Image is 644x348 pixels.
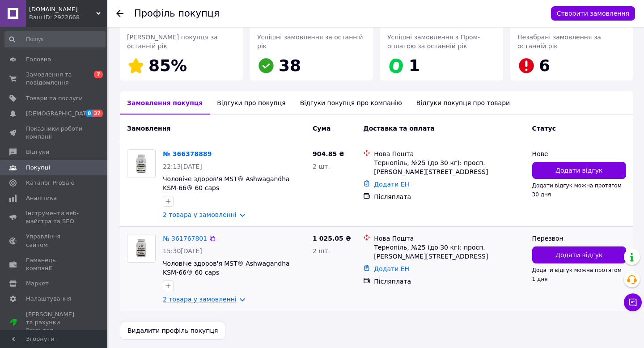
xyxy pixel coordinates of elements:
[120,322,225,340] button: Видалити профіль покупця
[163,150,212,157] a: № 366378889
[374,149,525,158] div: Нова Пошта
[29,13,107,21] div: Ваш ID: 2922668
[26,233,83,249] span: Управління сайтом
[116,9,123,18] div: Повернутися назад
[127,234,155,262] img: Фото товару
[163,163,202,170] span: 22:13[DATE]
[313,235,351,242] span: 1 025.05 ₴
[26,110,92,118] span: [DEMOGRAPHIC_DATA]
[374,234,525,243] div: Нова Пошта
[26,71,83,87] span: Замовлення та повідомлення
[26,148,49,156] span: Відгуки
[26,125,83,141] span: Показники роботи компанії
[532,234,626,243] div: Перезвон
[387,34,480,50] span: Успішні замовлення з Пром-оплатою за останній рік
[85,110,93,117] span: 8
[374,265,409,272] a: Додати ЕН
[26,55,51,64] span: Головна
[26,164,50,172] span: Покупці
[134,8,220,19] h1: Профіль покупця
[26,327,83,335] div: Prom топ
[539,56,550,75] span: 6
[551,6,635,21] button: Створити замовлення
[163,175,290,191] a: Чоловіче здоров'я MST® Ashwagandha KSM-66® 60 caps
[313,125,330,132] span: Cума
[26,295,72,303] span: Налаштування
[293,91,409,115] div: Відгуки покупця про компанію
[26,280,49,288] span: Маркет
[29,5,96,13] span: MASSMUSCLE.COM.UA
[517,34,601,50] span: Незабрані замовлення за останній рік
[257,34,363,50] span: Успішні замовлення за останній рік
[127,149,156,178] a: Фото товару
[26,209,83,225] span: Інструменти веб-майстра та SEO
[313,150,344,157] span: 904.85 ₴
[26,94,83,102] span: Товари та послуги
[532,125,556,132] span: Статус
[26,179,74,187] span: Каталог ProSale
[26,256,83,272] span: Гаманець компанії
[313,163,330,170] span: 2 шт.
[127,34,218,50] span: [PERSON_NAME] покупця за останній рік
[127,150,155,178] img: Фото товару
[409,91,517,115] div: Відгуки покупця про товари
[210,91,292,115] div: Відгуки про покупця
[163,260,290,276] a: Чоловіче здоров'я MST® Ashwagandha KSM-66® 60 caps
[532,162,626,179] button: Додати відгук
[127,234,156,263] a: Фото товару
[374,192,525,201] div: Післяплата
[374,243,525,261] div: Тернопіль, №25 (до 30 кг): просп. [PERSON_NAME][STREET_ADDRESS]
[374,181,409,188] a: Додати ЕН
[94,71,103,78] span: 7
[26,194,57,202] span: Аналітика
[93,110,103,117] span: 37
[163,235,207,242] a: № 361767801
[624,293,642,311] button: Чат з покупцем
[148,56,187,75] span: 85%
[409,56,420,75] span: 1
[532,149,626,158] div: Нове
[374,158,525,176] div: Тернопіль, №25 (до 30 кг): просп. [PERSON_NAME][STREET_ADDRESS]
[555,250,602,259] span: Додати відгук
[120,91,210,115] div: Замовлення покупця
[532,267,622,282] span: Додати відгук можна протягом 1 дня
[279,56,301,75] span: 38
[313,247,330,255] span: 2 шт.
[532,182,622,198] span: Додати відгук можна протягом 30 дня
[26,310,83,335] span: [PERSON_NAME] та рахунки
[163,296,237,303] a: 2 товара у замовленні
[4,31,106,47] input: Пошук
[363,125,435,132] span: Доставка та оплата
[163,211,237,218] a: 2 товара у замовленні
[555,166,602,175] span: Додати відгук
[127,125,170,132] span: Замовлення
[374,277,525,286] div: Післяплата
[532,246,626,263] button: Додати відгук
[163,247,202,255] span: 15:30[DATE]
